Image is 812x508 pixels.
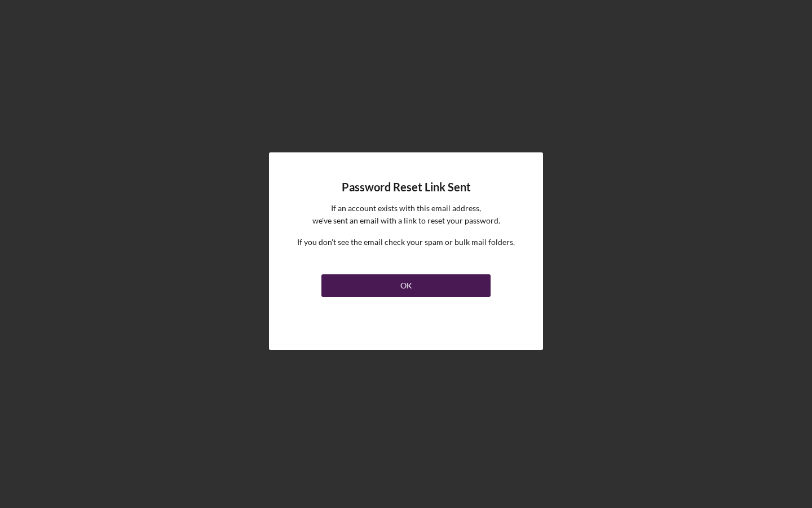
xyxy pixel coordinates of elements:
[297,236,515,248] p: If you don't see the email check your spam or bulk mail folders.
[321,270,491,297] a: OK
[400,274,412,297] div: OK
[312,202,500,227] p: If an account exists with this email address, we've sent an email with a link to reset your passw...
[321,274,491,297] button: OK
[342,181,471,194] h4: Password Reset Link Sent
